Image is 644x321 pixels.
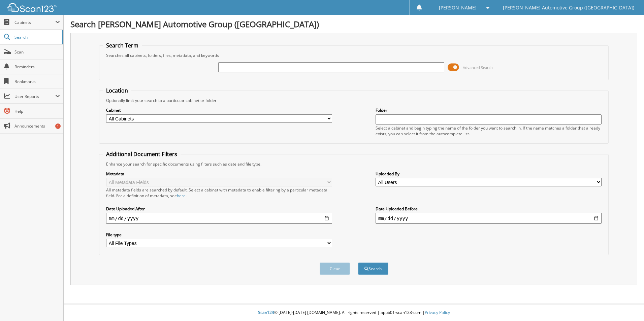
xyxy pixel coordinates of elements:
[106,107,332,113] label: Cabinet
[106,171,332,177] label: Metadata
[320,262,350,275] button: Clear
[103,150,181,158] legend: Additional Document Filters
[177,193,186,199] a: here
[64,305,644,321] div: © [DATE]-[DATE] [DOMAIN_NAME]. All rights reserved | appb01-scan123-com |
[103,98,605,103] div: Optionally limit your search to a particular cabinet or folder
[7,3,57,12] img: scan123-logo-white.svg
[106,232,332,238] label: File type
[14,20,55,25] span: Cabinets
[376,206,602,212] label: Date Uploaded Before
[106,206,332,212] label: Date Uploaded After
[503,6,634,10] span: [PERSON_NAME] Automotive Group ([GEOGRAPHIC_DATA])
[376,125,602,137] div: Select a cabinet and begin typing the name of the folder you want to search in. If the name match...
[106,187,332,199] div: All metadata fields are searched by default. Select a cabinet with metadata to enable filtering b...
[258,310,274,315] span: Scan123
[106,213,332,224] input: start
[14,49,60,55] span: Scan
[55,123,61,129] div: 1
[425,310,450,315] a: Privacy Policy
[14,108,60,114] span: Help
[70,19,637,30] h1: Search [PERSON_NAME] Automotive Group ([GEOGRAPHIC_DATA])
[376,107,602,113] label: Folder
[14,64,60,70] span: Reminders
[376,213,602,224] input: end
[103,52,605,58] div: Searches all cabinets, folders, files, metadata, and keywords
[14,94,55,99] span: User Reports
[376,171,602,177] label: Uploaded By
[14,123,60,129] span: Announcements
[463,65,493,70] span: Advanced Search
[14,34,59,40] span: Search
[103,42,142,49] legend: Search Term
[103,161,605,167] div: Enhance your search for specific documents using filters such as date and file type.
[439,6,477,10] span: [PERSON_NAME]
[358,262,388,275] button: Search
[14,79,60,84] span: Bookmarks
[103,87,131,94] legend: Location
